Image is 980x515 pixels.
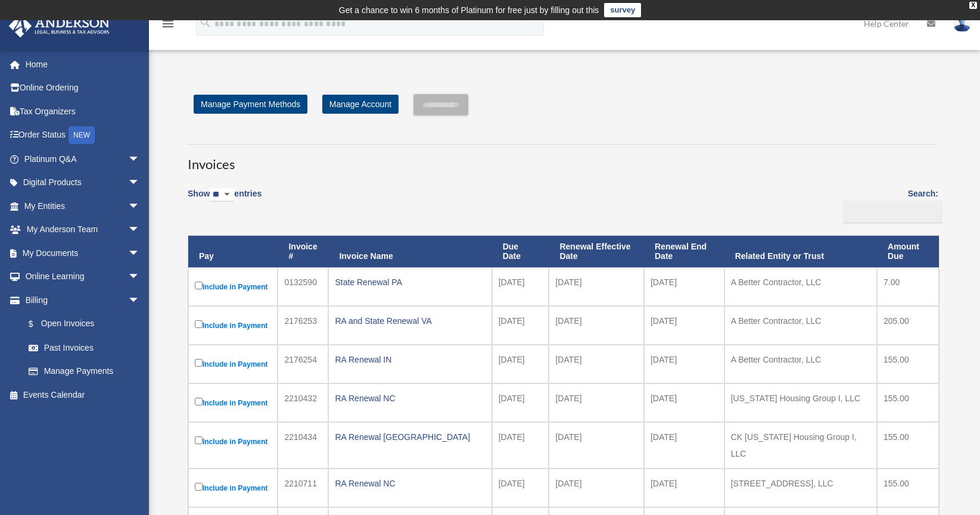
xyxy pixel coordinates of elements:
td: 7.00 [877,267,939,306]
span: arrow_drop_down [128,241,152,266]
input: Include in Payment [195,282,203,289]
td: 2176253 [278,306,328,345]
a: Platinum Q&Aarrow_drop_down [8,147,158,171]
th: Amount Due: activate to sort column ascending [877,236,939,268]
input: Include in Payment [195,398,203,405]
td: 155.00 [877,345,939,383]
td: A Better Contractor, LLC [724,345,877,383]
td: [STREET_ADDRESS], LLC [724,469,877,507]
label: Include in Payment [195,318,271,333]
label: Include in Payment [195,395,271,410]
td: [DATE] [549,422,644,469]
th: Invoice #: activate to sort column ascending [278,236,328,268]
td: 2210711 [278,469,328,507]
a: Manage Payments [17,360,152,383]
td: 2210434 [278,422,328,469]
td: A Better Contractor, LLC [724,267,877,306]
td: 155.00 [877,422,939,469]
a: Home [8,52,158,76]
a: Manage Account [322,95,399,114]
div: RA Renewal NC [335,475,485,492]
a: menu [161,21,175,31]
span: arrow_drop_down [128,194,152,219]
label: Search: [839,186,938,223]
a: Manage Payment Methods [194,95,307,114]
label: Include in Payment [195,357,271,372]
span: arrow_drop_down [128,171,152,195]
a: Billingarrow_drop_down [8,288,152,312]
a: Digital Productsarrow_drop_down [8,171,158,195]
td: [DATE] [492,469,549,507]
input: Include in Payment [195,359,203,367]
td: 2210432 [278,383,328,422]
a: Order StatusNEW [8,123,158,148]
input: Search: [843,201,942,223]
th: Renewal Effective Date: activate to sort column ascending [549,236,644,268]
a: Past Invoices [17,336,152,360]
div: State Renewal PA [335,274,485,291]
td: [DATE] [492,306,549,345]
td: 155.00 [877,383,939,422]
td: [DATE] [549,469,644,507]
div: RA Renewal [GEOGRAPHIC_DATA] [335,429,485,445]
a: My Documentsarrow_drop_down [8,241,158,265]
th: Related Entity or Trust: activate to sort column ascending [724,236,877,268]
img: Anderson Advisors Platinum Portal [5,14,113,38]
td: 205.00 [877,306,939,345]
input: Include in Payment [195,483,203,491]
td: [DATE] [644,267,724,306]
h3: Invoices [188,144,938,174]
a: $Open Invoices [17,312,146,336]
td: [US_STATE] Housing Group I, LLC [724,383,877,422]
td: [DATE] [644,383,724,422]
label: Include in Payment [195,279,271,294]
th: Pay: activate to sort column descending [188,236,278,268]
td: [DATE] [644,469,724,507]
div: close [969,2,977,9]
th: Renewal End Date: activate to sort column ascending [644,236,724,268]
span: arrow_drop_down [128,218,152,242]
td: 2176254 [278,345,328,383]
td: 0132590 [278,267,328,306]
label: Include in Payment [195,434,271,449]
td: [DATE] [549,267,644,306]
a: Online Ordering [8,76,158,100]
span: $ [35,317,41,332]
i: menu [161,17,175,31]
img: User Pic [953,15,971,32]
a: Tax Organizers [8,99,158,123]
input: Include in Payment [195,320,203,328]
span: arrow_drop_down [128,265,152,289]
td: [DATE] [492,422,549,469]
td: [DATE] [549,306,644,345]
a: Events Calendar [8,383,158,407]
td: [DATE] [549,383,644,422]
td: CK [US_STATE] Housing Group I, LLC [724,422,877,469]
label: Include in Payment [195,480,271,495]
span: arrow_drop_down [128,288,152,313]
div: RA Renewal IN [335,351,485,368]
div: Get a chance to win 6 months of Platinum for free just by filling out this [339,3,599,17]
td: [DATE] [644,345,724,383]
td: A Better Contractor, LLC [724,306,877,345]
a: My Entitiesarrow_drop_down [8,194,158,218]
div: RA and State Renewal VA [335,313,485,329]
td: [DATE] [549,345,644,383]
td: [DATE] [492,383,549,422]
td: [DATE] [492,345,549,383]
div: RA Renewal NC [335,390,485,407]
a: Online Learningarrow_drop_down [8,265,158,289]
th: Invoice Name: activate to sort column ascending [328,236,491,268]
span: arrow_drop_down [128,147,152,171]
th: Due Date: activate to sort column ascending [492,236,549,268]
select: Showentries [210,188,234,202]
a: survey [604,3,641,17]
input: Include in Payment [195,436,203,444]
td: [DATE] [644,422,724,469]
td: [DATE] [644,306,724,345]
div: NEW [69,126,95,144]
label: Show entries [188,186,262,214]
a: My Anderson Teamarrow_drop_down [8,218,158,242]
td: [DATE] [492,267,549,306]
i: search [199,16,212,29]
